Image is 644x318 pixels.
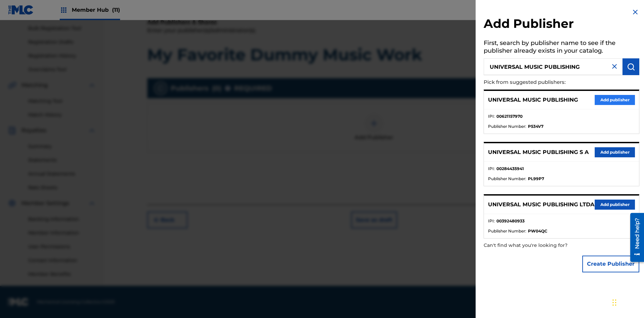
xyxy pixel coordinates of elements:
[484,238,601,252] p: Can't find what you're looking for?
[610,286,644,318] iframe: Chat Widget
[488,148,589,156] p: UNIVERSAL MUSIC PUBLISHING S A
[488,218,495,224] span: IPI :
[484,58,623,75] input: Search publisher's name
[488,96,578,104] p: UNIVERSAL MUSIC PUBLISHING
[484,16,639,33] h2: Add Publisher
[528,123,543,129] strong: P534V7
[484,75,601,90] p: Pick from suggested publishers:
[496,218,525,224] strong: 00392480933
[488,123,526,129] span: Publisher Number :
[528,176,544,182] strong: PL99P7
[595,200,635,210] button: Add publisher
[528,228,547,234] strong: PW04QC
[488,228,526,234] span: Publisher Number :
[488,166,495,172] span: IPI :
[484,37,639,58] h5: First, search by publisher name to see if the publisher already exists in your catalog.
[582,256,639,272] button: Create Publisher
[8,5,34,15] img: MLC Logo
[595,147,635,157] button: Add publisher
[610,62,619,70] img: close
[595,95,635,105] button: Add publisher
[488,176,526,182] span: Publisher Number :
[625,210,644,265] iframe: Resource Center
[112,7,120,13] span: (11)
[488,113,495,119] span: IPI :
[496,166,524,172] strong: 00284435941
[496,113,523,119] strong: 00621157970
[627,63,635,71] img: Search Works
[488,201,594,209] p: UNIVERSAL MUSIC PUBLISHING LTDA
[60,6,68,14] img: Top Rightsholders
[612,293,616,313] div: Drag
[72,6,120,14] span: Member Hub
